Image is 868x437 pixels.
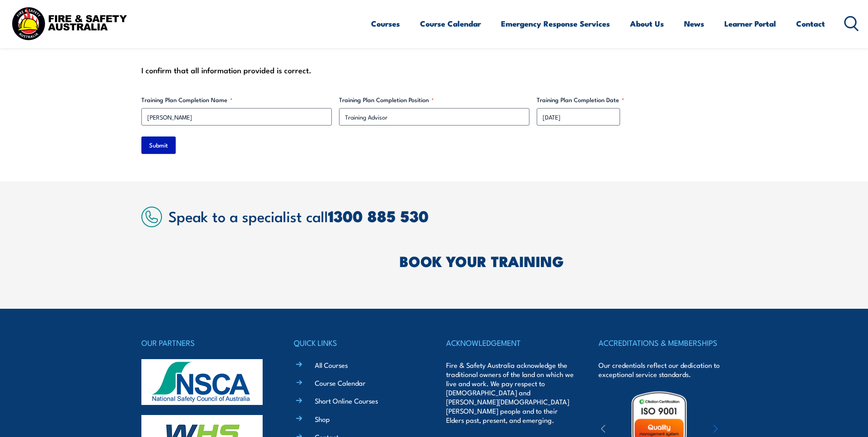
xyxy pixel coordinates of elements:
[328,203,429,228] a: 1300 885 530
[796,11,825,36] a: Contact
[420,11,481,36] a: Course Calendar
[684,11,704,36] a: News
[168,208,727,224] h2: Speak to a specialist call
[598,361,727,379] p: Our credentials reflect our dedication to exceptional service standards.
[501,11,610,36] a: Emergency Response Services
[141,95,332,104] label: Training Plan Completion Name
[399,254,727,267] h2: BOOK YOUR TRAINING
[724,11,776,36] a: Learner Portal
[141,63,727,77] div: I confirm that all information provided is correct.
[630,11,664,36] a: About Us
[315,360,348,370] a: All Courses
[141,336,270,349] h4: OUR PARTNERS
[294,336,422,349] h4: QUICK LINKS
[141,359,263,405] img: nsca-logo-footer
[315,396,378,405] a: Short Online Courses
[315,378,366,388] a: Course Calendar
[446,336,574,349] h4: ACKNOWLEDGEMENT
[141,137,176,154] input: Submit
[598,336,727,349] h4: ACCREDITATIONS & MEMBERSHIPS
[537,95,727,104] label: Training Plan Completion Date
[371,11,400,36] a: Courses
[537,108,620,126] input: dd/mm/yyyy
[315,414,330,424] a: Shop
[446,361,574,425] p: Fire & Safety Australia acknowledge the traditional owners of the land on which we live and work....
[339,95,529,104] label: Training Plan Completion Position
